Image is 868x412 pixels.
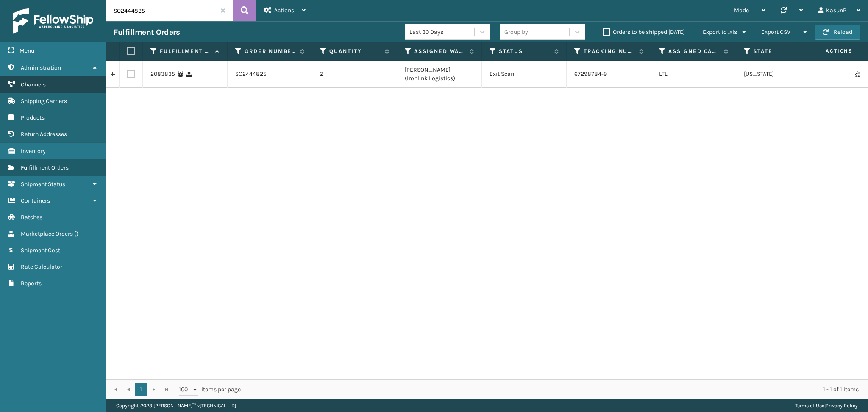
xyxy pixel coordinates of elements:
label: Status [499,47,550,55]
label: Assigned Carrier Service [668,47,720,55]
span: Channels [21,81,46,88]
span: Shipment Cost [21,247,60,254]
span: Rate Calculator [21,263,62,270]
img: logo [13,8,93,34]
span: Fulfillment Orders [21,164,69,171]
a: Privacy Policy [826,403,858,409]
label: Assigned Warehouse [414,47,465,55]
label: Orders to be shipped [DATE] [603,28,685,36]
a: 2083835 [150,70,175,78]
span: Actions [274,7,294,14]
label: Tracking Number [584,47,635,55]
td: [US_STATE] [736,61,821,88]
span: Products [21,114,45,121]
span: 100 [179,385,192,394]
span: Export CSV [761,28,790,36]
span: Shipment Status [21,181,65,188]
td: Exit Scan [482,61,567,88]
p: Copyright 2023 [PERSON_NAME]™ v [TECHNICAL_ID] [116,399,236,412]
td: 2 [312,61,397,88]
td: [PERSON_NAME] (Ironlink Logistics) [397,61,482,88]
span: Administration [21,64,61,71]
span: Containers [21,197,50,204]
div: 1 - 1 of 1 items [253,385,859,394]
span: Actions [799,44,858,58]
div: Last 30 Days [409,28,475,36]
label: Fulfillment Order Id [160,47,211,55]
label: State [753,47,804,55]
span: Reports [21,280,42,287]
div: | [795,399,858,412]
a: 1 [135,383,147,396]
span: Menu [19,47,34,54]
span: Shipping Carriers [21,97,67,105]
div: Group by [504,28,528,36]
span: items per page [179,383,241,396]
span: Export to .xls [703,28,737,36]
td: 67298784-9 [567,61,651,88]
h3: Fulfillment Orders [114,27,180,37]
button: Reload [815,25,860,40]
span: Batches [21,214,42,221]
td: LTL [651,61,736,88]
label: Order Number [245,47,296,55]
span: Marketplace Orders [21,230,73,237]
a: SO2444825 [235,70,267,78]
span: ( ) [74,230,78,237]
span: Mode [734,7,749,14]
span: Inventory [21,148,46,155]
a: Terms of Use [795,403,824,409]
span: Return Addresses [21,131,67,138]
label: Quantity [329,47,381,55]
i: Never Shipped [855,71,860,77]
